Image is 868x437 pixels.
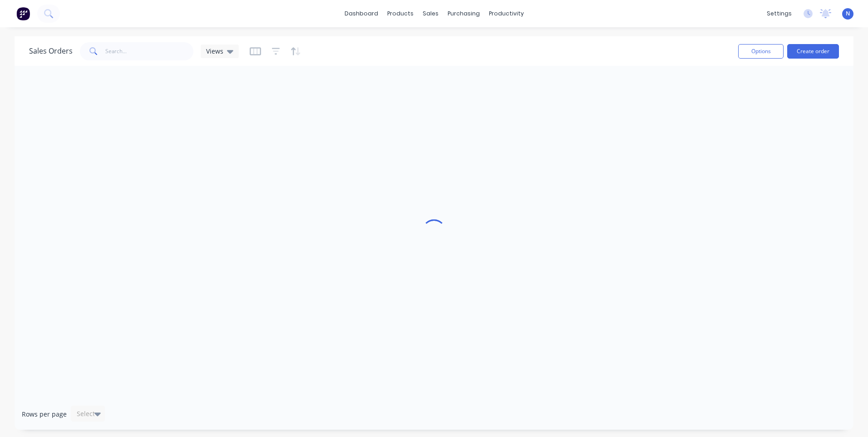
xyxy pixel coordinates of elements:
span: Rows per page [22,410,67,419]
div: products [383,7,418,20]
div: sales [418,7,443,20]
button: Options [738,44,784,59]
span: N [846,10,850,18]
button: Create order [787,44,839,59]
div: purchasing [443,7,484,20]
div: productivity [484,7,528,20]
input: Search... [105,42,194,60]
img: Factory [16,7,30,20]
span: Views [206,46,223,56]
div: settings [762,7,796,20]
div: Select... [77,409,100,418]
h1: Sales Orders [29,47,73,55]
a: dashboard [340,7,383,20]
